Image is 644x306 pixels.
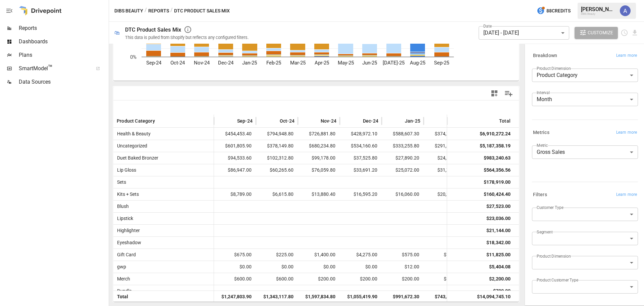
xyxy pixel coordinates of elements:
span: $575.00 [385,249,420,261]
span: $333,255.80 [385,140,420,152]
div: $2,200.00 [489,273,511,285]
span: Highlighter [114,225,140,236]
span: $534,160.60 [343,140,378,152]
span: $13,880.40 [301,188,336,200]
span: $0.00 [217,261,253,273]
text: Nov-24 [194,60,210,66]
span: $600.00 [259,273,294,285]
span: $200.00 [343,273,378,285]
span: $601,805.90 [217,140,253,152]
span: $726,881.80 [301,128,336,140]
span: Learn more [616,129,637,136]
span: Sep-24 [237,118,253,124]
span: $33,691.20 [343,164,378,176]
span: Total [114,291,128,303]
span: Jan-25 [405,118,420,124]
span: Dec-24 [363,118,378,124]
button: DIBS Beauty [114,7,143,15]
button: 88Credits [534,5,573,17]
span: $428,972.10 [343,128,378,140]
div: DIBS Beauty [581,12,616,15]
button: Sort [156,116,165,126]
button: Sort [270,116,279,126]
span: $94,533.60 [217,152,253,164]
div: $23,036.00 [486,213,511,224]
div: $5,404.08 [489,261,511,273]
div: DTC Product Sales Mix [125,27,181,33]
div: $564,356.56 [484,164,511,176]
button: Download report [631,29,639,37]
span: $600.00 [217,273,253,285]
label: Interval [537,90,550,95]
div: $5,187,358.19 [480,140,511,152]
span: $588,607.30 [385,128,420,140]
button: Sort [395,116,404,126]
span: gwp [114,261,126,273]
span: Plans [19,51,107,59]
div: Product Category [532,69,638,82]
span: Learn more [616,52,637,59]
span: $680,234.80 [301,140,336,152]
span: $225.00 [259,249,294,261]
span: $6,615.80 [259,188,294,200]
button: Manage Columns [501,86,516,101]
span: $86,947.00 [217,164,253,176]
div: [PERSON_NAME] [581,6,616,12]
span: $37,525.80 [343,152,378,164]
span: Blush [114,201,129,212]
div: $27,523.00 [486,201,511,212]
span: Merch [114,273,130,285]
text: Aug-25 [410,60,425,66]
div: $11,825.00 [486,249,511,261]
span: $378,149.80 [259,140,294,152]
button: Sort [227,116,236,126]
text: Jun-25 [362,60,377,66]
div: $178,919.00 [484,176,511,188]
span: $8,789.00 [217,188,253,200]
span: Customize [588,29,613,37]
span: Dashboards [19,38,107,46]
span: $0.00 [427,261,462,273]
span: $794,948.80 [259,128,294,140]
span: Lipstick [114,213,133,224]
span: $454,453.40 [217,128,253,140]
div: Month [532,93,638,106]
span: $0.00 [259,261,294,273]
button: Sort [311,116,320,126]
label: Customer Type [537,205,563,210]
label: Product Dimension [537,65,571,71]
img: Alex Knight [620,5,631,16]
span: $12.00 [385,261,420,273]
div: $700.00 [493,285,511,297]
span: 88 Credits [546,7,571,15]
span: $1,055,419.90 [343,291,378,303]
span: $31,719.20 [427,164,462,176]
span: $20,212.60 [427,188,462,200]
span: $1,247,803.90 [217,291,253,303]
div: $21,144.00 [486,225,511,236]
div: $160,424.40 [484,188,511,200]
span: Learn more [616,191,637,198]
span: $374,781.40 [427,128,462,140]
span: Sets [114,176,126,188]
text: May-25 [338,60,354,66]
span: $200.00 [427,273,462,285]
span: $27,890.20 [385,152,420,164]
div: $18,342.00 [486,237,511,249]
span: $60,265.60 [259,164,294,176]
text: 0% [130,54,137,60]
h6: Filters [533,191,547,199]
h6: Metrics [533,129,549,136]
div: $983,240.63 [484,152,511,164]
span: ™ [48,63,53,72]
span: Oct-24 [280,118,294,124]
div: $14,094,745.10 [477,291,511,303]
span: Lip Gloss [114,164,136,176]
label: Product Dimension [537,253,571,259]
span: Product Category [117,118,155,124]
span: $1,343,117.80 [259,291,294,303]
span: $1,400.00 [301,249,336,261]
span: $76,059.80 [301,164,336,176]
span: Data Sources [19,78,107,86]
